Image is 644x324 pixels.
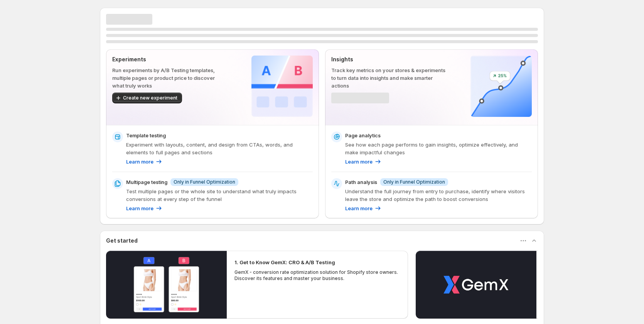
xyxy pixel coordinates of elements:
[345,132,381,139] p: Page analytics
[345,158,382,165] a: Learn more
[345,204,373,212] p: Learn more
[174,179,235,185] span: Only in Funnel Optimization
[112,66,227,89] p: Run experiments by A/B Testing templates, multiple pages or product price to discover what truly ...
[331,56,446,63] p: Insights
[345,187,532,203] p: Understand the full journey from entry to purchase, identify where visitors leave the store and o...
[251,56,313,117] img: Experiments
[383,179,445,185] span: Only in Funnel Optimization
[126,158,163,165] a: Learn more
[126,158,153,165] p: Learn more
[470,56,532,117] img: Insights
[234,258,335,266] h2: 1. Get to Know GemX: CRO & A/B Testing
[123,95,177,101] span: Create new experiment
[106,251,227,319] button: Play video
[416,251,536,319] button: Play video
[112,93,182,103] button: Create new experiment
[126,178,167,186] p: Multipage testing
[106,237,138,245] h3: Get started
[126,187,313,203] p: Test multiple pages or the whole site to understand what truly impacts conversions at every step ...
[112,56,227,63] p: Experiments
[331,66,446,89] p: Track key metrics on your stores & experiments to turn data into insights and make smarter actions
[126,132,166,139] p: Template testing
[345,204,382,212] a: Learn more
[234,269,400,282] p: GemX - conversion rate optimization solution for Shopify store owners. Discover its features and ...
[126,141,313,156] p: Experiment with layouts, content, and design from CTAs, words, and elements to full pages and sec...
[126,204,153,212] p: Learn more
[345,141,532,156] p: See how each page performs to gain insights, optimize effectively, and make impactful changes
[126,204,163,212] a: Learn more
[345,178,377,186] p: Path analysis
[345,158,373,165] p: Learn more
